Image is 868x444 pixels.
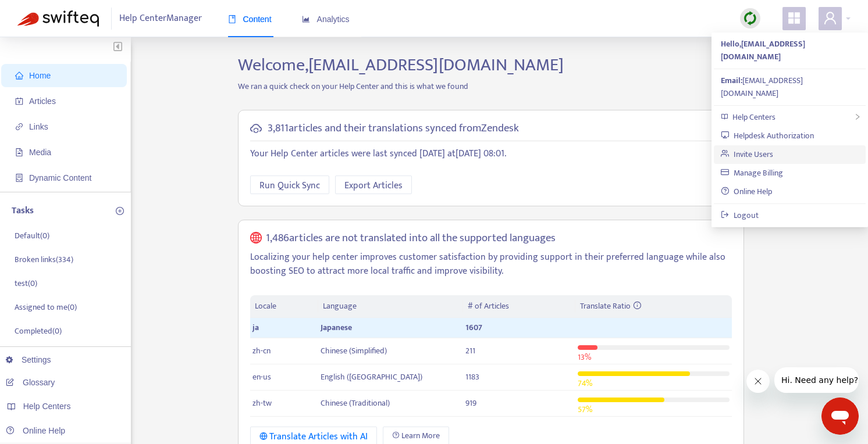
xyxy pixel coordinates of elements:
[743,11,757,26] img: sync.dc5367851b00ba804db3.png
[15,148,23,156] span: file-image
[732,110,775,124] span: Help Centers
[250,250,732,278] p: Localizing your help center improves customer satisfaction by providing support in their preferre...
[721,129,814,142] a: Helpdesk Authorization
[465,396,476,410] span: 919
[252,370,271,384] span: en-us
[29,71,51,80] span: Home
[15,123,23,131] span: link
[578,377,592,390] span: 74 %
[721,166,783,180] a: Manage Billing
[318,295,463,318] th: Language
[465,344,475,357] span: 211
[250,147,732,161] p: Your Help Center articles were last synced [DATE] at [DATE] 08:01 .
[6,355,51,364] a: Settings
[15,71,23,80] span: home
[344,178,403,193] span: Export Articles
[15,277,37,289] p: test ( 0 )
[463,295,575,318] th: # of Articles
[29,96,56,106] span: Articles
[116,207,124,215] span: plus-circle
[721,37,805,63] strong: Hello, [EMAIL_ADDRESS][DOMAIN_NAME]
[259,429,368,444] div: Translate Articles with AI
[774,367,859,393] iframe: Message from company
[6,426,65,435] a: Online Help
[580,300,727,313] div: Translate Ratio
[721,74,859,100] div: [EMAIL_ADDRESS][DOMAIN_NAME]
[6,378,55,387] a: Glossary
[821,398,859,435] iframe: Button to launch messaging window
[721,185,772,198] a: Online Help
[321,396,390,410] span: Chinese (Traditional)
[229,80,753,92] p: We ran a quick check on your Help Center and this is what we found
[29,173,91,182] span: Dynamic Content
[238,51,564,80] span: Welcome, [EMAIL_ADDRESS][DOMAIN_NAME]
[266,232,556,245] h5: 1,486 articles are not translated into all the supported languages
[250,232,262,245] span: global
[268,122,519,135] h5: 3,811 articles and their translations synced from Zendesk
[15,230,49,242] p: Default ( 0 )
[119,8,202,30] span: Help Center Manager
[465,321,482,334] span: 1607
[721,74,742,87] strong: Email:
[578,350,591,364] span: 13 %
[15,301,77,313] p: Assigned to me ( 0 )
[15,253,73,266] p: Broken links ( 334 )
[746,370,770,393] iframe: Close message
[259,178,320,193] span: Run Quick Sync
[854,113,861,120] span: right
[250,295,319,318] th: Locale
[15,97,23,105] span: account-book
[321,321,352,334] span: Japanese
[823,11,837,25] span: user
[250,123,262,134] span: cloud-sync
[228,15,272,24] span: Content
[721,209,759,222] a: Logout
[12,204,34,218] p: Tasks
[250,176,329,194] button: Run Quick Sync
[578,403,592,416] span: 57 %
[465,370,479,384] span: 1183
[252,344,271,357] span: zh-cn
[15,174,23,182] span: container
[228,15,236,23] span: book
[401,429,440,442] span: Learn More
[321,370,422,384] span: English ([GEOGRAPHIC_DATA])
[787,11,801,25] span: appstore
[721,148,773,161] a: Invite Users
[29,148,51,157] span: Media
[321,344,387,357] span: Chinese (Simplified)
[23,402,71,411] span: Help Centers
[302,15,350,24] span: Analytics
[335,176,412,194] button: Export Articles
[252,321,259,334] span: ja
[302,15,310,23] span: area-chart
[29,122,48,131] span: Links
[17,10,99,27] img: Swifteq
[15,325,62,337] p: Completed ( 0 )
[252,396,272,410] span: zh-tw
